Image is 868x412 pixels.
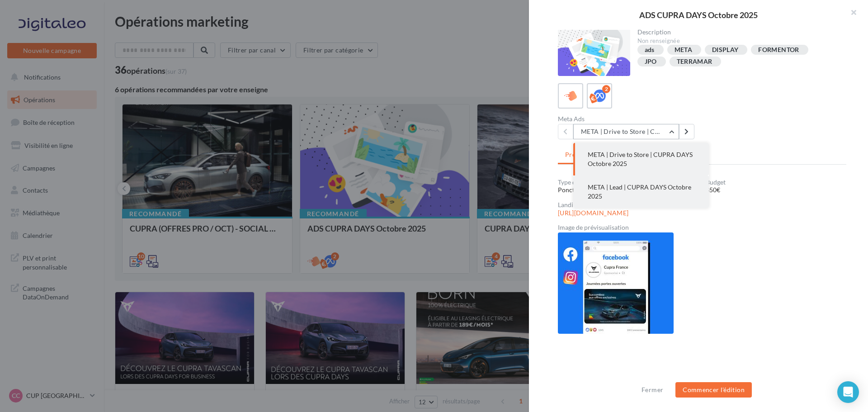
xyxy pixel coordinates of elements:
[645,58,657,65] div: JPO
[558,232,674,334] img: 188085327ae68554115749d89eee4c88.jpg
[638,384,667,395] button: Fermer
[558,116,698,122] div: Meta Ads
[588,183,691,200] span: META | Lead | CUPRA DAYS Octobre 2025
[758,47,799,53] div: FORMENTOR
[837,381,859,403] div: Open Intercom Messenger
[543,11,854,19] div: ADS CUPRA DAYS Octobre 2025
[558,202,846,208] div: Landing page associée à l'opération
[637,37,840,45] div: Non renseignée
[675,382,752,398] button: Commencer l'édition
[637,29,840,35] div: Description
[558,185,698,194] div: Ponctuel
[645,47,655,53] div: ads
[573,175,709,208] button: META | Lead | CUPRA DAYS Octobre 2025
[558,209,628,217] a: [URL][DOMAIN_NAME]
[558,179,698,185] div: Type de campagne
[573,143,709,175] button: META | Drive to Store | CUPRA DAYS Octobre 2025
[573,124,679,139] button: META | Drive to Store | CUPRA DAYS Octobre 2025
[706,185,846,194] div: 350€
[558,224,846,231] div: Image de prévisualisation
[588,151,693,167] span: META | Drive to Store | CUPRA DAYS Octobre 2025
[712,47,738,53] div: DISPLAY
[677,58,712,65] div: TERRAMAR
[602,85,610,93] div: 2
[675,47,692,53] div: META
[706,179,846,185] div: Budget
